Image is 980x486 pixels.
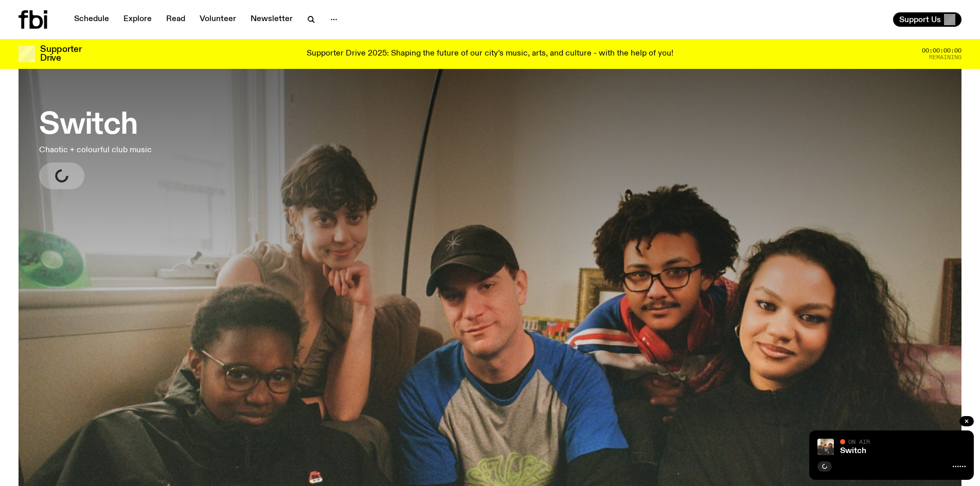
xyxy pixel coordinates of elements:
p: Supporter Drive 2025: Shaping the future of our city’s music, arts, and culture - with the help o... [307,49,673,59]
span: On Air [848,438,870,445]
a: SwitchChaotic + colourful club music [39,101,152,189]
a: Read [160,12,191,27]
h3: Supporter Drive [40,45,81,63]
a: Explore [117,12,158,27]
a: Volunteer [193,12,242,27]
span: Support Us [899,15,941,24]
a: Switch [840,447,866,455]
a: Schedule [68,12,115,27]
h3: Switch [39,111,152,140]
a: Newsletter [244,12,299,27]
button: Support Us [893,12,961,27]
span: 00:00:00:00 [922,48,961,53]
p: Chaotic + colourful club music [39,144,152,156]
img: A warm film photo of the switch team sitting close together. from left to right: Cedar, Lau, Sand... [817,439,834,455]
span: Remaining [929,55,961,60]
